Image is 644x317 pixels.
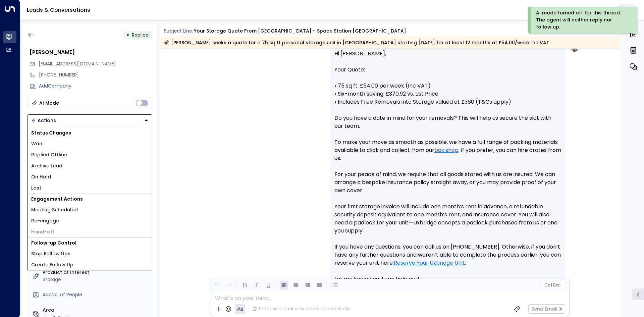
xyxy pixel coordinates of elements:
[31,173,51,180] span: On Hold
[31,261,73,268] span: Create Follow Up
[541,282,563,288] button: Cc|Bcc
[28,114,152,126] div: Button group with a nested menu
[30,48,152,56] div: [PERSON_NAME]
[551,283,552,287] span: |
[39,100,59,106] div: AI Mode
[43,291,150,298] div: AddNo. of People
[225,281,233,289] button: Redo
[31,228,54,235] span: Hand-off
[28,194,152,204] h1: Engagement Actions
[28,128,152,138] h1: Status Changes
[536,9,628,31] div: AI mode turned off for this thread. The agent will neither reply nor follow up.
[43,269,150,276] label: Product of Interest
[394,259,465,267] a: Reserve Your Uxbridge Unit
[31,217,59,224] span: Re-engage
[164,28,193,34] span: Subject Line:
[31,184,41,192] span: Lost
[39,71,152,78] div: [PHONE_NUMBER]
[213,281,221,289] button: Undo
[31,140,42,147] span: Won
[28,238,152,248] h1: Follow-up Control
[252,306,350,312] div: The agent signature is added automatically
[164,39,549,46] div: [PERSON_NAME] seeks a quote for a 75 sq ft personal storage unit in [GEOGRAPHIC_DATA] starting [D...
[334,50,561,291] p: Hi [PERSON_NAME], Your Quote: • 75 sq ft: £54.00 per week (Inc VAT) • Six-month saving: £370.92 v...
[27,6,90,14] a: Leads & Conversations
[28,114,152,126] button: Actions
[43,307,150,314] label: Area
[39,60,116,67] span: [EMAIL_ADDRESS][DOMAIN_NAME]
[39,83,152,90] div: AddCompany
[194,28,406,35] div: Your storage quote from [GEOGRAPHIC_DATA] - Space Station [GEOGRAPHIC_DATA]
[43,276,150,283] div: Storage
[126,29,129,41] div: •
[31,250,70,257] span: Stop Follow Ups
[31,162,62,169] span: Archive Lead
[31,206,78,213] span: Meeting Scheduled
[132,32,149,38] span: Replied
[39,60,116,67] span: KIRANSAVJANI@GMAIL.COM
[31,117,56,123] div: Actions
[434,146,459,154] a: box shop
[544,283,560,287] span: Cc Bcc
[31,151,67,158] span: Replied Offline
